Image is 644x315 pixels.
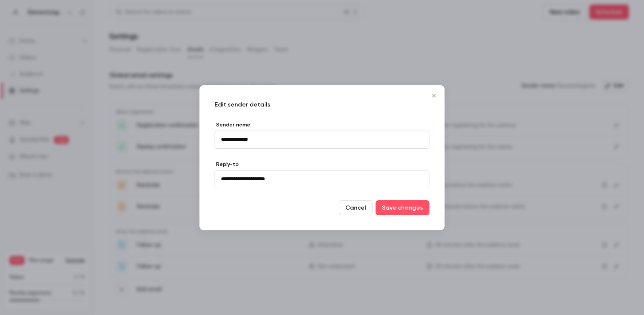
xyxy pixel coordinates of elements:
[376,200,429,215] button: Save changes
[426,88,442,103] button: Close
[215,100,429,109] h4: Edit sender details
[215,161,429,168] label: Reply-to
[339,200,373,215] button: Cancel
[215,121,429,129] label: Sender name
